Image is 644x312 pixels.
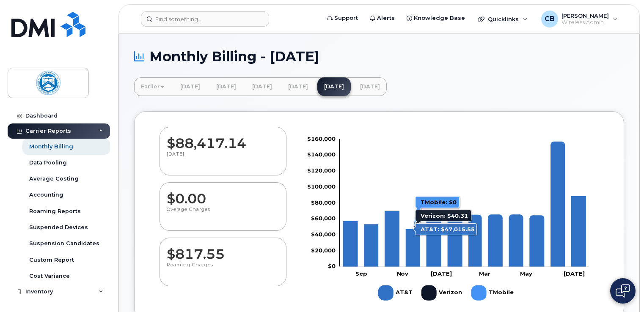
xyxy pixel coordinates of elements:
[311,199,336,206] tspan: $80,000
[307,167,336,174] tspan: $120,000
[311,215,336,222] tspan: $60,000
[167,262,279,277] p: Roaming Charges
[173,77,207,96] a: [DATE]
[317,77,351,96] a: [DATE]
[134,49,624,64] h1: Monthly Billing - [DATE]
[307,183,336,190] tspan: $100,000
[281,77,315,96] a: [DATE]
[307,151,336,158] tspan: $140,000
[167,183,279,206] dd: $0.00
[167,238,279,262] dd: $817.55
[378,282,413,304] g: AT&T
[616,284,630,298] img: Open chat
[167,206,279,222] p: Overage Charges
[343,142,586,267] g: AT&T
[520,271,532,277] tspan: May
[311,247,336,254] tspan: $20,000
[355,271,367,277] tspan: Sep
[431,271,452,277] tspan: [DATE]
[479,271,490,277] tspan: Mar
[311,231,336,238] tspan: $40,000
[167,151,279,166] p: [DATE]
[353,77,387,96] a: [DATE]
[209,77,243,96] a: [DATE]
[167,127,279,151] dd: $88,417.14
[307,135,336,142] tspan: $160,000
[307,135,589,304] g: Chart
[328,263,336,270] tspan: $0
[421,282,463,304] g: Verizon
[245,77,279,96] a: [DATE]
[396,271,408,277] tspan: Nov
[564,271,585,277] tspan: [DATE]
[471,282,514,304] g: TMobile
[378,282,514,304] g: Legend
[134,77,171,96] a: Earlier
